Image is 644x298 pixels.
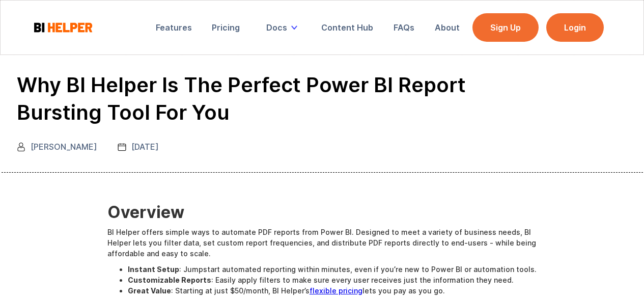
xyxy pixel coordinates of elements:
[17,71,475,126] h1: Why BI Helper Is the Perfect Power BI Report Bursting Tool for You
[128,286,171,295] strong: Great Value
[259,16,309,39] div: Docs
[107,203,537,222] h2: Overview
[394,22,414,33] div: FAQs
[212,22,240,33] div: Pricing
[321,22,373,33] div: Content Hub
[107,227,537,259] p: BI Helper offers simple ways to automate PDF reports from Power BI. Designed to meet a variety of...
[31,142,97,152] div: [PERSON_NAME]
[156,22,192,33] div: Features
[435,22,460,33] div: About
[128,275,537,285] li: : Easily apply filters to make sure every user receives just the information they need.
[128,265,179,274] strong: Instant Setup
[131,142,159,152] div: [DATE]
[428,16,467,39] a: About
[128,264,537,275] li: : Jumpstart automated reporting within minutes, even if you’re new to Power BI or automation tools.
[310,286,362,295] a: flexible pricing
[386,16,422,39] a: FAQs
[546,13,604,42] a: Login
[128,276,211,284] strong: Customizable Reports
[314,16,380,39] a: Content Hub
[266,22,287,33] div: Docs
[128,285,537,296] li: : Starting at just $50/month, BI Helper’s lets you pay as you go.
[205,16,247,39] a: Pricing
[472,13,539,42] a: Sign Up
[149,16,199,39] a: Features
